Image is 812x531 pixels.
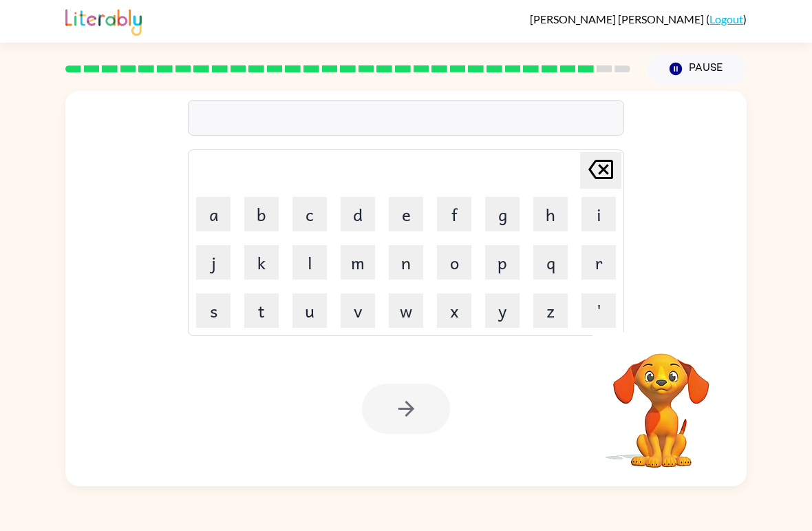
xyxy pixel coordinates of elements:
img: Literably [65,6,142,36]
button: p [485,245,520,280]
button: h [533,197,568,231]
button: e [389,197,423,231]
button: o [437,245,471,280]
button: y [485,293,520,328]
button: q [533,245,568,280]
button: s [196,293,231,328]
button: l [292,245,327,280]
a: Logout [709,12,743,25]
span: [PERSON_NAME] [PERSON_NAME] [530,12,706,25]
button: j [196,245,231,280]
button: Pause [647,53,747,85]
button: g [485,197,520,231]
button: ' [581,293,616,328]
button: b [244,197,279,231]
button: t [244,293,279,328]
video: Your browser must support playing .mp4 files to use Literably. Please try using another browser. [592,332,730,470]
div: ( ) [530,12,747,25]
button: d [341,197,375,231]
button: m [341,245,375,280]
button: v [341,293,375,328]
button: u [292,293,327,328]
button: n [389,245,423,280]
button: i [581,197,616,231]
button: z [533,293,568,328]
button: a [196,197,231,231]
button: k [244,245,279,280]
button: f [437,197,471,231]
button: r [581,245,616,280]
button: w [389,293,423,328]
button: c [292,197,327,231]
button: x [437,293,471,328]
